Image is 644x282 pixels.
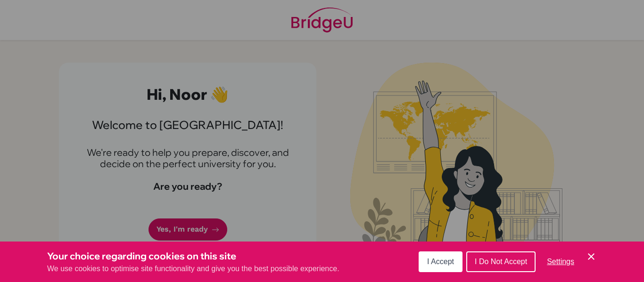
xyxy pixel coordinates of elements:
[475,258,527,266] span: I Do Not Accept
[586,251,597,262] button: Save and close
[419,251,462,272] button: I Accept
[466,251,536,272] button: I Do Not Accept
[47,263,339,274] p: We use cookies to optimise site functionality and give you the best possible experience.
[547,258,574,266] span: Settings
[47,249,339,263] h3: Your choice regarding cookies on this site
[539,252,582,271] button: Settings
[427,258,454,266] span: I Accept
